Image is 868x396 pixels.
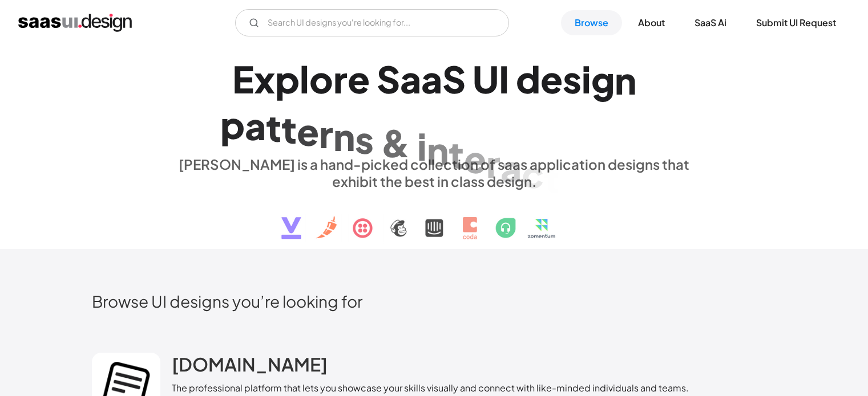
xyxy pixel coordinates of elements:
div: t [449,132,464,176]
div: n [615,58,636,102]
div: i [582,57,591,101]
div: o [309,57,333,101]
div: S [442,57,466,101]
div: t [544,157,559,201]
div: c [522,152,544,195]
div: e [348,57,370,101]
a: About [624,10,679,35]
a: home [18,14,132,32]
div: s [563,57,582,101]
h1: Explore SaaS UI design patterns & interactions. [172,57,697,145]
div: a [400,57,421,101]
a: SaaS Ai [681,10,740,35]
div: n [333,115,355,158]
div: l [300,57,309,101]
div: p [275,57,300,101]
div: e [540,57,563,101]
div: E [232,57,254,101]
div: e [297,109,319,153]
div: a [421,57,442,101]
div: s [355,117,374,161]
a: [DOMAIN_NAME] [172,353,328,381]
input: Search UI designs you're looking for... [235,9,509,36]
div: & [381,121,410,165]
div: t [281,107,297,151]
h2: [DOMAIN_NAME] [172,353,328,375]
div: e [464,137,486,181]
h2: Browse UI designs you’re looking for [92,291,777,311]
div: a [500,146,522,190]
a: Browse [561,10,622,35]
img: text, icon, saas logo [261,190,607,249]
div: n [427,128,449,172]
div: r [319,112,333,156]
div: x [254,57,275,101]
div: r [486,141,500,185]
div: r [333,57,348,101]
a: Submit UI Request [742,10,850,35]
div: The professional platform that lets you showcase your skills visually and connect with like-minde... [172,381,689,395]
div: d [516,57,540,101]
div: S [377,57,400,101]
form: Email Form [235,9,509,36]
div: i [417,124,427,168]
div: I [499,57,509,101]
div: U [473,57,499,101]
div: a [245,104,266,148]
div: [PERSON_NAME] is a hand-picked collection of saas application designs that exhibit the best in cl... [172,156,697,190]
div: p [220,103,245,146]
div: t [266,105,281,149]
div: g [591,58,615,101]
